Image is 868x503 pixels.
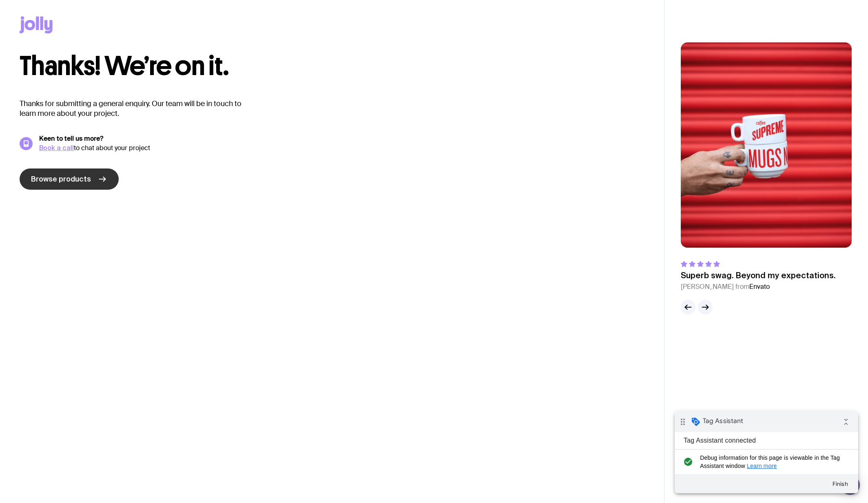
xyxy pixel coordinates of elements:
[25,42,170,58] span: Debug information for this page is viewable in the Tag Assistant window
[39,144,644,152] div: to chat about your project
[681,270,836,280] p: Superb swag. Beyond my expectations.
[20,99,255,118] p: Thanks for submitting a general enquiry. Our team will be in touch to learn more about your project.
[151,65,180,80] button: Finish
[7,42,20,58] i: check_circle
[163,2,179,18] i: Collapse debug badge
[20,168,119,190] a: Browse products
[39,144,74,151] a: Book a call
[681,282,836,292] cite: [PERSON_NAME] from
[749,282,770,291] span: Envato
[20,50,228,82] span: Thanks! We’re on it.
[39,135,644,143] h5: Keen to tell us more?
[31,174,91,184] span: Browse products
[28,5,69,13] span: Tag Assistant
[72,51,102,58] a: Learn more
